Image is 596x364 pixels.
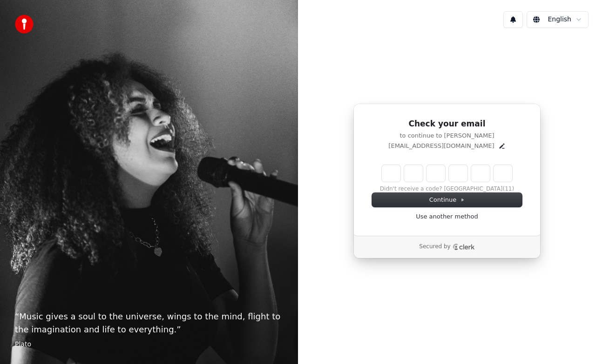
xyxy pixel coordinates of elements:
a: Use another method [416,212,478,221]
span: Continue [429,196,465,204]
button: Continue [372,193,522,207]
p: to continue to [PERSON_NAME] [372,132,522,140]
a: Clerk logo [453,244,475,250]
footer: Plato [15,340,283,349]
p: “ Music gives a soul to the universe, wings to the mind, flight to the imagination and life to ev... [15,310,283,336]
p: Secured by [419,243,450,251]
button: Edit [498,142,506,150]
h1: Check your email [372,119,522,130]
p: [EMAIL_ADDRESS][DOMAIN_NAME] [388,142,494,150]
input: Enter verification code [382,165,512,182]
img: youka [15,15,34,33]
